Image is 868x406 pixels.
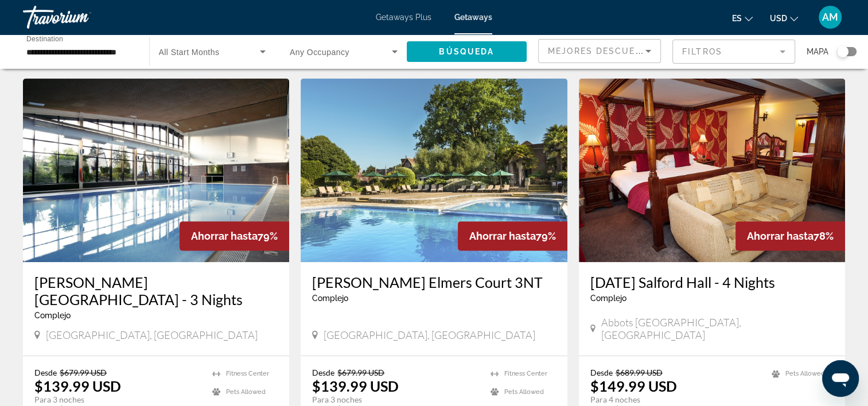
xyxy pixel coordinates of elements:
[747,230,813,242] span: Ahorrar hasta
[312,274,555,291] a: [PERSON_NAME] Elmers Court 3NT
[590,368,613,377] span: Desde
[312,294,348,303] span: Complejo
[732,10,753,26] button: Change language
[735,221,845,251] div: 78%
[407,41,527,62] button: Búsqueda
[312,368,334,377] span: Desde
[34,377,121,395] p: $139.99 USD
[46,329,258,341] span: [GEOGRAPHIC_DATA], [GEOGRAPHIC_DATA]
[312,395,478,405] p: Para 3 noches
[226,388,266,396] span: Pets Allowed
[601,316,834,341] span: Abbots [GEOGRAPHIC_DATA], [GEOGRAPHIC_DATA]
[337,368,384,377] span: $679.99 USD
[191,230,258,242] span: Ahorrar hasta
[60,368,107,377] span: $679.99 USD
[34,368,57,377] span: Desde
[34,395,201,405] p: Para 3 noches
[616,368,663,377] span: $689.99 USD
[590,377,677,395] p: $149.99 USD
[159,48,220,57] span: All Start Months
[770,10,798,26] button: Change currency
[732,14,742,23] span: es
[301,79,567,262] img: 0644O01X.jpg
[34,274,278,308] a: [PERSON_NAME][GEOGRAPHIC_DATA] - 3 Nights
[290,48,349,57] span: Any Occupancy
[785,370,825,377] span: Pets Allowed
[822,360,859,397] iframe: Botón para iniciar la ventana de mensajería
[226,370,269,377] span: Fitness Center
[822,11,838,23] span: AM
[23,2,138,32] a: Travorium
[454,13,492,22] a: Getaways
[590,274,834,291] a: [DATE] Salford Hall - 4 Nights
[469,230,536,242] span: Ahorrar hasta
[312,377,399,395] p: $139.99 USD
[807,44,828,60] span: Mapa
[26,35,63,42] span: Destination
[180,221,289,251] div: 79%
[579,79,845,262] img: DM88I01X.jpg
[590,294,626,303] span: Complejo
[439,47,494,56] span: Búsqueda
[548,44,651,58] mat-select: Sort by
[504,370,547,377] span: Fitness Center
[504,388,544,396] span: Pets Allowed
[672,39,795,64] button: Filter
[34,311,71,320] span: Complejo
[23,79,289,262] img: 0324O01X.jpg
[324,329,535,341] span: [GEOGRAPHIC_DATA], [GEOGRAPHIC_DATA]
[548,46,663,56] span: Mejores descuentos
[590,395,760,405] p: Para 4 noches
[770,14,787,23] span: USD
[458,221,567,251] div: 79%
[376,13,431,22] a: Getaways Plus
[815,5,845,29] button: User Menu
